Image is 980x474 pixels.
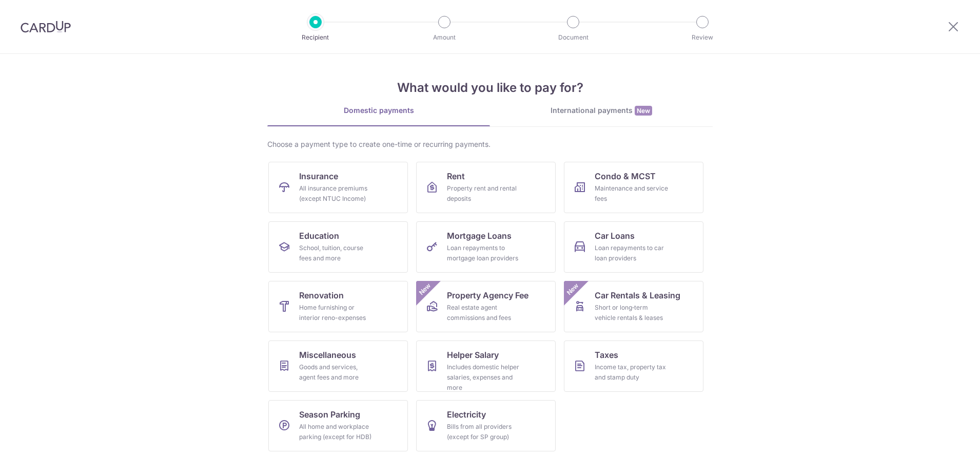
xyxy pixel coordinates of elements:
[564,281,581,298] span: New
[595,349,618,361] span: Taxes
[664,32,740,43] p: Review
[635,106,652,116] span: New
[278,32,354,43] p: Recipient
[267,105,490,116] div: Domestic payments
[406,32,482,43] p: Amount
[267,139,713,149] div: Choose a payment type to create one-time or recurring payments.
[268,162,408,213] a: InsuranceAll insurance premiums (except NTUC Income)
[299,302,373,323] div: Home furnishing or interior reno-expenses
[447,243,521,263] div: Loan repayments to mortgage loan providers
[299,408,360,421] span: Season Parking
[417,281,434,298] span: New
[535,32,611,43] p: Document
[564,281,703,332] a: Car Rentals & LeasingShort or long‑term vehicle rentals & leasesNew
[416,340,556,392] a: Helper SalaryIncludes domestic helper salaries, expenses and more
[299,230,339,242] span: Education
[447,230,512,242] span: Mortgage Loans
[447,289,528,301] span: Property Agency Fee
[299,170,338,182] span: Insurance
[595,362,669,383] div: Income tax, property tax and stamp duty
[447,362,521,393] div: Includes domestic helper salaries, expenses and more
[268,400,408,451] a: Season ParkingAll home and workplace parking (except for HDB)
[268,281,408,332] a: RenovationHome furnishing or interior reno-expenses
[267,79,713,97] h4: What would you like to pay for?
[595,230,635,242] span: Car Loans
[21,21,71,33] img: CardUp
[595,289,680,301] span: Car Rentals & Leasing
[564,340,703,392] a: TaxesIncome tax, property tax and stamp duty
[447,349,499,361] span: Helper Salary
[564,221,703,273] a: Car LoansLoan repayments to car loan providers
[447,408,486,421] span: Electricity
[447,302,521,323] div: Real estate agent commissions and fees
[595,183,669,204] div: Maintenance and service fees
[268,340,408,392] a: MiscellaneousGoods and services, agent fees and more
[299,243,373,263] div: School, tuition, course fees and more
[299,183,373,204] div: All insurance premiums (except NTUC Income)
[595,243,669,263] div: Loan repayments to car loan providers
[299,362,373,383] div: Goods and services, agent fees and more
[447,183,521,204] div: Property rent and rental deposits
[564,162,703,213] a: Condo & MCSTMaintenance and service fees
[490,105,713,116] div: International payments
[416,400,556,451] a: ElectricityBills from all providers (except for SP group)
[268,221,408,273] a: EducationSchool, tuition, course fees and more
[595,170,656,182] span: Condo & MCST
[416,281,556,332] a: Property Agency FeeReal estate agent commissions and feesNew
[416,221,556,273] a: Mortgage LoansLoan repayments to mortgage loan providers
[299,422,373,442] div: All home and workplace parking (except for HDB)
[299,349,356,361] span: Miscellaneous
[595,302,669,323] div: Short or long‑term vehicle rentals & leases
[299,289,344,301] span: Renovation
[447,422,521,442] div: Bills from all providers (except for SP group)
[447,170,465,182] span: Rent
[416,162,556,213] a: RentProperty rent and rental deposits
